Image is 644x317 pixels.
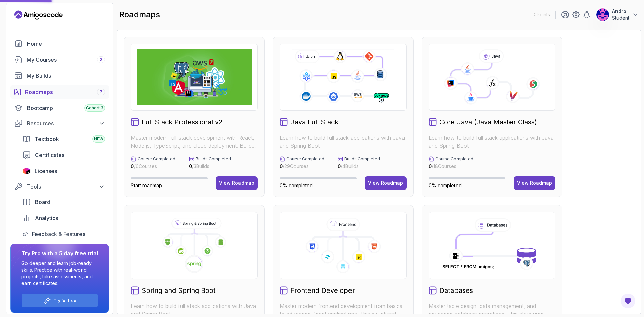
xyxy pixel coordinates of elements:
[596,8,639,21] button: user profile imageAndroStudent
[25,88,105,96] div: Roadmaps
[21,260,98,287] p: Go deeper and learn job-ready skills. Practice with real-world projects, take assessments, and ea...
[137,49,252,105] img: Full Stack Professional v2
[365,176,407,190] button: View Roadmap
[189,163,192,169] span: 0
[119,9,160,20] h2: roadmaps
[27,182,105,191] div: Tools
[216,176,258,190] button: View Roadmap
[142,286,216,295] h2: Spring and Spring Boot
[35,167,57,175] span: Licenses
[338,163,341,169] span: 0
[10,117,109,129] button: Resources
[280,163,283,169] span: 0
[54,298,76,303] a: Try for free
[27,104,105,112] div: Bootcamp
[368,180,403,187] div: View Roadmap
[131,163,175,170] p: / 6 Courses
[10,101,109,115] a: bootcamp
[100,57,102,62] span: 2
[620,293,636,309] button: Open Feedback Button
[429,134,555,150] p: Learn how to build full stack applications with Java and Spring Boot
[534,11,550,18] p: 0 Points
[142,117,223,127] h2: Full Stack Professional v2
[21,294,98,307] button: Try for free
[10,69,109,83] a: builds
[435,156,473,162] p: Course Completed
[429,182,462,188] span: 0% completed
[131,163,134,169] span: 0
[290,286,355,295] h2: Frontend Developer
[86,105,103,111] span: Cohort 3
[14,10,63,20] a: Landing page
[439,117,537,127] h2: Core Java (Java Master Class)
[344,156,380,162] p: Builds Completed
[219,180,254,187] div: View Roadmap
[131,182,162,188] span: Start roadmap
[18,211,109,225] a: analytics
[517,180,552,187] div: View Roadmap
[10,53,109,66] a: courses
[196,156,231,162] p: Builds Completed
[18,195,109,209] a: board
[10,85,109,99] a: roadmaps
[35,135,59,143] span: Textbook
[429,163,473,170] p: / 18 Courses
[131,134,258,150] p: Master modern full-stack development with React, Node.js, TypeScript, and cloud deployment. Build...
[189,163,231,170] p: / 3 Builds
[27,40,105,48] div: Home
[612,8,629,15] p: Andro
[338,163,380,170] p: / 4 Builds
[18,164,109,178] a: licenses
[280,182,313,188] span: 0% completed
[429,163,432,169] span: 0
[286,156,324,162] p: Course Completed
[596,8,609,21] img: user profile image
[290,117,338,127] h2: Java Full Stack
[280,134,407,150] p: Learn how to build full stack applications with Java and Spring Boot
[138,156,175,162] p: Course Completed
[100,89,102,95] span: 7
[280,163,324,170] p: / 29 Courses
[612,15,629,21] p: Student
[439,286,473,295] h2: Databases
[35,198,50,206] span: Board
[27,119,105,127] div: Resources
[10,37,109,50] a: home
[18,148,109,162] a: certificates
[22,168,31,174] img: jetbrains icon
[35,151,64,159] span: Certificates
[18,227,109,241] a: feedback
[18,132,109,146] a: textbook
[94,136,103,142] span: NEW
[32,230,85,238] span: Feedback & Features
[26,72,105,80] div: My Builds
[514,176,555,190] button: View Roadmap
[35,214,58,222] span: Analytics
[26,56,105,64] div: My Courses
[10,180,109,193] button: Tools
